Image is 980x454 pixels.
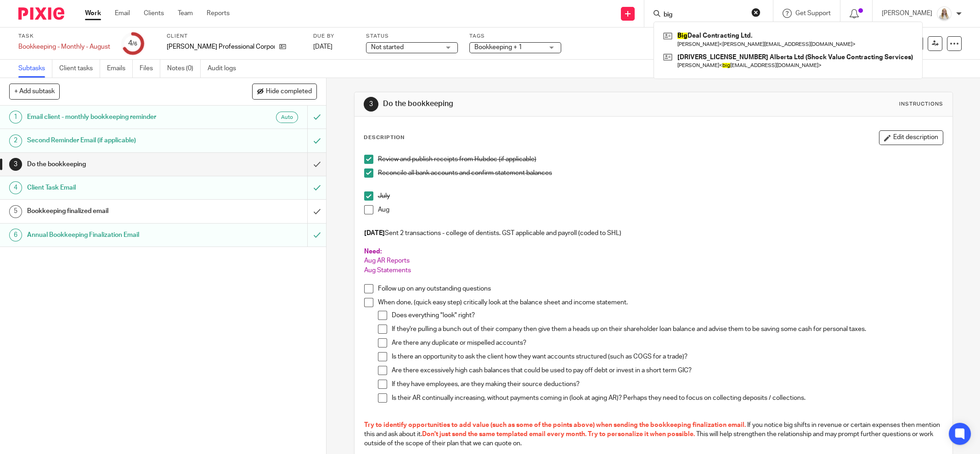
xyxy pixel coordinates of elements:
[383,99,673,109] h1: Do the bookkeeping
[313,44,332,50] span: [DATE]
[392,366,943,375] p: Are there excessively high cash balances that could be used to pay off debt or invest in a short ...
[378,155,943,164] p: Review and publish receipts from Hubdoc (if applicable)
[9,158,22,171] div: 3
[364,134,405,141] p: Description
[85,9,101,18] a: Work
[140,60,160,78] a: Files
[9,229,22,241] div: 6
[392,338,943,348] p: Are there any duplicate or mispelled accounts?
[364,258,410,264] span: Aug AR Reports
[392,325,943,334] p: If they're pulling a bunch out of their company then give them a heads up on their shareholder lo...
[364,229,943,238] p: Sent 2 transactions - college of dentists. GST applicable and payroll (coded to SHL)
[18,33,110,40] label: Task
[276,112,298,123] div: Auto
[364,267,411,274] span: Aug Statements
[27,228,208,242] h1: Annual Bookkeeping Finalization Email
[18,42,110,51] div: Bookkeeping - Monthly - August
[313,33,355,40] label: Due by
[207,9,230,18] a: Reports
[364,422,746,428] span: Try to identify opportunities to add value (such as some of the points above) when sending the bo...
[392,352,943,361] p: Is there an opportunity to ask the client how they want accounts structured (such as COGS for a t...
[167,60,201,78] a: Notes (0)
[364,97,378,112] div: 3
[27,204,208,218] h1: Bookkeeping finalized email
[378,298,943,307] p: When done, (quick easy step) critically look at the balance sheet and income statement.
[882,9,932,18] p: [PERSON_NAME]
[879,130,943,145] button: Edit description
[115,9,130,18] a: Email
[469,33,561,40] label: Tags
[9,181,22,194] div: 4
[364,230,385,236] strong: [DATE]
[9,205,22,218] div: 5
[751,8,760,17] button: Clear
[899,101,943,108] div: Instructions
[128,38,137,49] div: 4
[9,135,22,147] div: 2
[474,44,522,50] span: Bookkeeping + 1
[663,11,745,19] input: Search
[378,191,943,201] p: July
[9,111,22,123] div: 1
[132,41,137,46] small: /6
[27,181,208,195] h1: Client Task Email
[27,157,208,171] h1: Do the bookkeeping
[422,431,695,437] span: Don't just send the same templated email every month. Try to personalize it when possible.
[144,9,164,18] a: Clients
[178,9,193,18] a: Team
[18,7,64,20] img: Pixie
[364,248,382,255] span: Need:
[27,134,208,147] h1: Second Reminder Email (if applicable)
[107,60,133,78] a: Emails
[167,42,275,51] p: [PERSON_NAME] Professional Corporation
[364,420,943,448] p: If you notice big shifts in revenue or certain expenses then mention this and ask about it. This ...
[18,60,52,78] a: Subtasks
[795,10,831,17] span: Get Support
[378,284,943,293] p: Follow up on any outstanding questions
[208,60,243,78] a: Audit logs
[167,33,302,40] label: Client
[392,380,943,389] p: If they have employees, are they making their source deductions?
[937,6,952,21] img: Headshot%2011-2024%20white%20background%20square%202.JPG
[392,393,943,403] p: Is their AR continually increasing, without payments coming in (look at aging AR)? Perhaps they n...
[371,44,404,50] span: Not started
[392,311,943,320] p: Does everything "look" right?
[27,110,208,124] h1: Email client - monthly bookkeeping reminder
[378,205,943,214] p: Aug
[378,168,943,178] p: Reconcile all bank accounts and confirm statement balances
[252,84,317,99] button: Hide completed
[9,84,60,99] button: + Add subtask
[366,33,458,40] label: Status
[59,60,100,78] a: Client tasks
[266,88,312,95] span: Hide completed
